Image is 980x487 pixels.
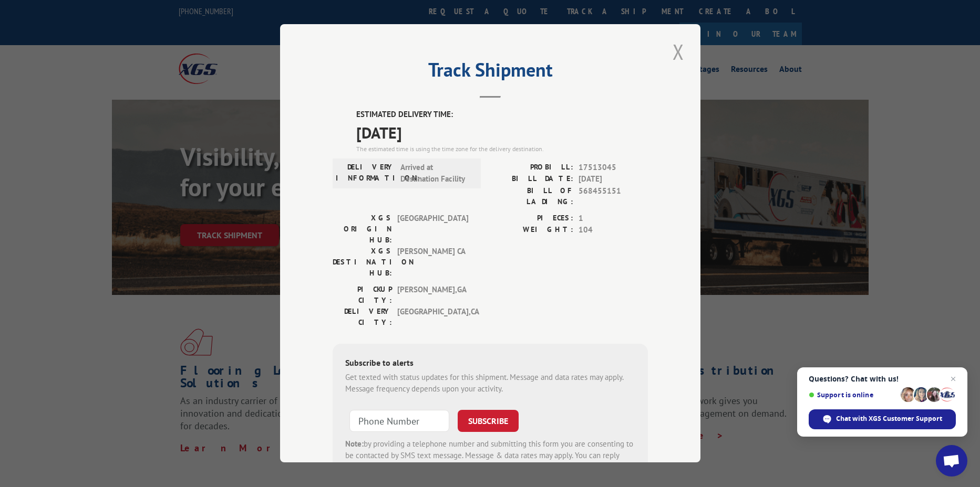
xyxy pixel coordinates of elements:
span: [GEOGRAPHIC_DATA] [397,213,468,246]
span: Chat with XGS Customer Support [809,409,956,429]
span: [DATE] [356,121,648,144]
label: BILL DATE: [490,173,573,185]
a: Open chat [936,445,967,477]
label: PROBILL: [490,162,573,174]
div: by providing a telephone number and submitting this form you are consenting to be contacted by SM... [345,438,635,474]
strong: Note: [345,439,364,449]
span: 1 [579,213,648,225]
label: XGS DESTINATION HUB: [333,246,392,279]
div: Get texted with status updates for this shipment. Message and data rates may apply. Message frequ... [345,372,635,395]
span: [GEOGRAPHIC_DATA] , CA [397,306,468,328]
label: PICKUP CITY: [333,284,392,306]
h2: Track Shipment [333,62,648,82]
label: DELIVERY CITY: [333,306,392,328]
span: Questions? Chat with us! [809,375,956,383]
span: 104 [579,224,648,236]
div: Subscribe to alerts [345,356,635,372]
label: BILL OF LADING: [490,185,573,207]
div: The estimated time is using the time zone for the delivery destination. [356,144,648,154]
span: [PERSON_NAME] CA [397,246,468,279]
label: PIECES: [490,213,573,225]
span: [DATE] [579,173,648,185]
input: Phone Number [349,410,449,432]
span: [PERSON_NAME] , GA [397,284,468,306]
label: ESTIMATED DELIVERY TIME: [356,109,648,121]
button: Close modal [669,37,687,66]
label: DELIVERY INFORMATION: [336,162,395,185]
span: 568455151 [579,185,648,207]
span: Support is online [809,391,897,399]
span: 17513045 [579,162,648,174]
span: Arrived at Destination Facility [400,162,471,185]
span: Chat with XGS Customer Support [836,414,942,424]
label: XGS ORIGIN HUB: [333,213,392,246]
button: SUBSCRIBE [458,410,519,432]
label: WEIGHT: [490,224,573,236]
